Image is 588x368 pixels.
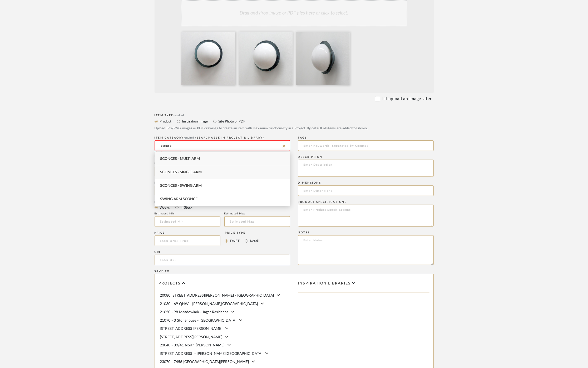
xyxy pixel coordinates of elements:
[155,118,434,125] mat-radio-group: Select item type
[159,281,181,286] span: Projects
[160,344,225,347] span: 23040 - 39/41 North [PERSON_NAME]
[160,302,258,306] span: 21030 - 69 QHW - [PERSON_NAME][GEOGRAPHIC_DATA]
[160,294,274,297] span: 20080 [STREET_ADDRESS][PERSON_NAME] - [GEOGRAPHIC_DATA]
[160,352,263,356] span: [STREET_ADDRESS] - [PERSON_NAME][GEOGRAPHIC_DATA]
[160,170,202,174] span: Sconces - Single Arm
[155,231,221,234] div: Price
[298,155,434,159] div: Description
[382,96,432,102] label: I'll upload an image later
[224,212,290,215] div: Estimated Max
[218,119,245,124] label: Site Photo or PDF
[298,231,434,234] div: Notes
[160,157,200,161] span: Sconces - Multi Arm
[159,119,172,124] label: Product
[298,136,434,139] div: Tags
[225,231,259,234] div: Price Type
[180,205,193,210] label: In Stock
[155,140,290,151] input: Type a category to search and select
[160,319,236,322] span: 21070 - 3 Stonehouse - [GEOGRAPHIC_DATA]
[184,136,194,139] span: required
[225,235,259,246] mat-radio-group: Select price type
[250,238,259,244] label: Retail
[155,204,290,211] mat-radio-group: Select item type
[160,310,229,314] span: 21050 - 98 Meadowlark - Jager Residence
[298,181,434,184] div: Dimensions
[298,185,434,196] input: Enter Dimensions
[155,216,220,227] input: Estimated Min
[174,114,184,117] span: required
[182,119,208,124] label: Inspiration Image
[155,235,221,246] input: Enter DNET Price
[298,140,434,151] input: Enter Keywords, Separated by Commas
[160,360,249,364] span: 23070 - 7456 [GEOGRAPHIC_DATA][PERSON_NAME]
[160,327,223,331] span: [STREET_ADDRESS][PERSON_NAME]
[155,126,434,131] div: Upload JPG/PNG images or PDF drawings to create an item with maximum functionality in a Project. ...
[155,114,434,117] div: Item Type
[224,216,290,227] input: Estimated Max
[155,212,220,215] div: Estimated Min
[160,197,197,201] span: Swing Arm Sconce
[155,255,290,265] input: Enter URL
[155,251,290,254] div: URL
[298,200,434,204] div: Product Specifications
[155,270,434,273] div: Save To
[155,136,290,139] div: ITEM CATEGORY
[160,184,202,188] span: Sconces - Swing Arm
[160,335,223,339] span: [STREET_ADDRESS][PERSON_NAME]
[230,238,240,244] label: DNET
[298,281,351,286] span: Inspiration libraries
[195,136,264,139] span: (Searchable in Project & Library)
[159,205,170,210] label: Weeks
